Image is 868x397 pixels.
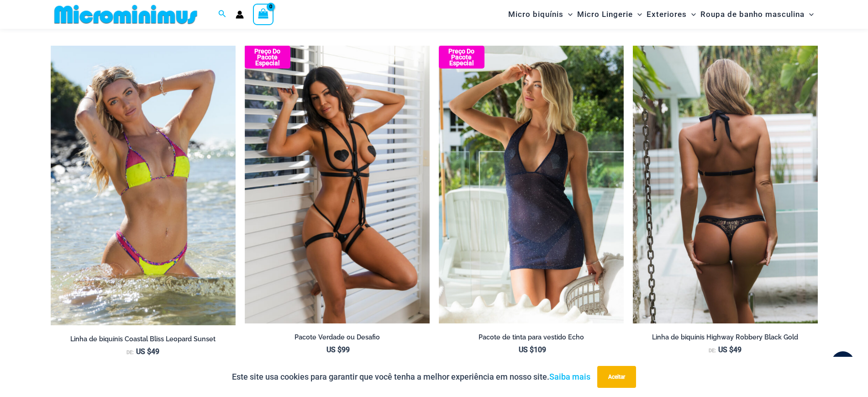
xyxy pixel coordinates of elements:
[51,4,201,25] img: MM LOJA LOGO PLANO
[805,3,814,26] span: Alternar menu
[563,3,573,26] span: Alternar menu
[633,46,818,323] a: Highway Robbery Preto Dourado 359 Clipe Superior 439 Clipe Inferior 01v2Highway Robbery Preto Dou...
[575,3,644,26] a: Micro LingerieAlternar menuAlternar menu
[232,372,549,381] font: Este site usa cookies para garantir que você tenha a melhor experiência em nosso site.
[479,333,584,341] font: Pacote de tinta para vestido Echo
[733,345,742,354] font: 49
[245,333,430,345] a: Pacote Verdade ou Desafio
[506,3,575,26] a: Micro biquínisAlternar menuAlternar menu
[126,349,134,355] font: De:
[245,46,430,323] img: Body Verdade ou Desafio Preto 1905 611 Micro 07
[439,46,624,323] img: Echo Ink 5671 Vestido 682 Tanga 07
[236,11,244,19] a: Link do ícone da conta
[448,48,474,67] font: Preço do pacote especial
[254,48,280,67] font: Preço do pacote especial
[70,335,216,343] font: Linha de biquínis Coastal Bliss Leopard Sunset
[151,347,159,356] font: 49
[505,1,818,27] nav: Navegação do site
[439,333,624,345] a: Pacote de tinta para vestido Echo
[698,3,816,26] a: Roupa de banho masculinaAlternar menuAlternar menu
[326,345,342,354] font: US $
[519,345,534,354] font: US $
[577,10,633,19] font: Micro Lingerie
[342,345,350,354] font: 99
[687,3,696,26] span: Alternar menu
[253,4,274,25] a: Ver carrinho de compras, vazio
[700,10,805,19] font: Roupa de banho masculina
[51,46,236,325] img: Biquíni Coastal Bliss Leopard Sunset 3171 Tri Top 4371 Fio Dental 06
[633,46,818,323] img: Highway Robbery Preto Dourado 359 Clipe Superior 439 Clipe Inferior 03
[633,333,818,345] a: Linha de biquínis Highway Robbery Black Gold
[508,10,563,19] font: Micro biquínis
[633,3,642,26] span: Alternar menu
[718,345,733,354] font: US $
[534,345,546,354] font: 109
[597,366,636,388] button: Aceitar
[709,348,716,354] font: De:
[644,3,698,26] a: ExterioresAlternar menuAlternar menu
[51,46,236,325] a: Biquíni Coastal Bliss Leopard Sunset 3171 Tri Top 4371 Fio Dental 06Biquíni Coastal Bliss Leopard...
[218,9,226,20] a: Link do ícone de pesquisa
[51,335,236,347] a: Linha de biquínis Coastal Bliss Leopard Sunset
[652,333,798,341] font: Linha de biquínis Highway Robbery Black Gold
[549,372,590,381] a: Saiba mais
[608,374,625,380] font: Aceitar
[439,46,624,323] a: Echo Ink 5671 Vestido 682 Tanga 07 Echo Ink 5671 Vestido 682 Tanga 08Echo Ink 5671 Vestido 682 Ta...
[136,347,151,356] font: US $
[413,16,455,30] font: você viu
[245,46,430,323] a: Body Verdade ou Desafio Preto 1905 611 Micro 07 Body Verdade ou Desafio Preto 1905 611 Micro 06Bo...
[295,333,380,341] font: Pacote Verdade ou Desafio
[647,10,687,19] font: Exteriores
